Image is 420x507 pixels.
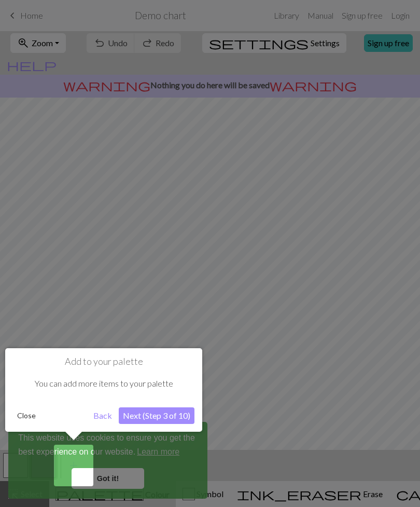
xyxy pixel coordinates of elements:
[13,367,194,400] div: You can add more items to your palette
[119,407,194,424] button: Next (Step 3 of 10)
[5,348,202,432] div: Add to your palette
[89,407,116,424] button: Back
[13,356,194,367] h1: Add to your palette
[13,408,40,423] button: Close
